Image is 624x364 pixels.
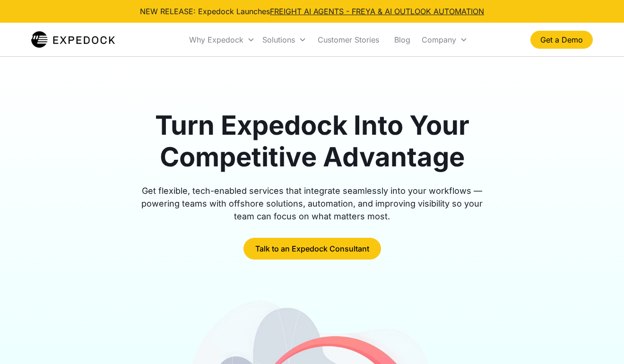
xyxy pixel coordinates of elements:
[130,110,494,173] h1: Turn Expedock Into Your Competitive Advantage
[310,24,387,56] a: Customer Stories
[422,35,456,44] div: Company
[418,24,471,56] div: Company
[577,319,624,364] iframe: Chat Widget
[185,24,259,56] div: Why Expedock
[270,7,484,16] a: FREIGHT AI AGENTS - FREYA & AI OUTLOOK AUTOMATION
[189,35,243,44] div: Why Expedock
[31,30,115,49] img: Expedock Logo
[140,6,484,17] div: NEW RELEASE: Expedock Launches
[259,24,310,56] div: Solutions
[31,30,115,49] a: home
[262,35,295,44] div: Solutions
[387,24,418,56] a: Blog
[243,238,381,260] a: Talk to an Expedock Consultant
[130,184,494,223] div: Get flexible, tech-enabled services that integrate seamlessly into your workflows — powering team...
[530,31,593,49] a: Get a Demo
